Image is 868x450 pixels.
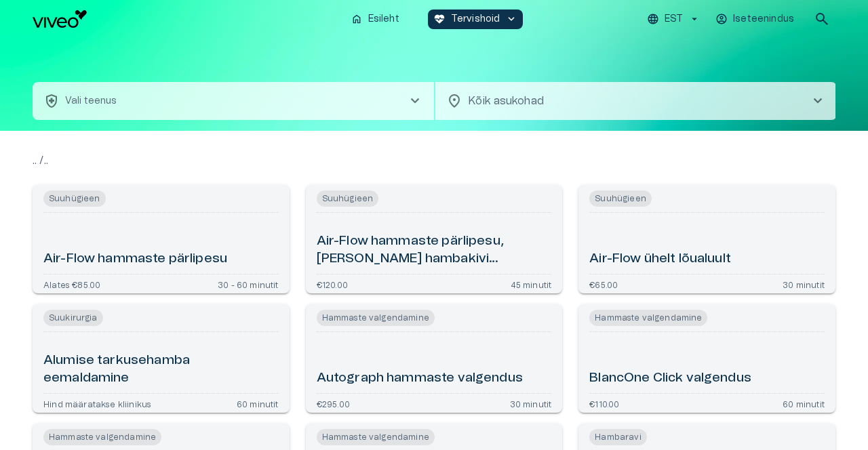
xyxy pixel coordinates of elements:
[218,280,279,288] p: 30 - 60 minutit
[511,280,552,288] p: 45 minutit
[368,12,399,26] p: Esileht
[345,9,406,29] button: homeEsileht
[317,429,435,445] span: Hammaste valgendamine
[407,93,423,109] span: chevron_right
[317,190,379,207] span: Suuhügieen
[505,13,517,25] span: keyboard_arrow_down
[589,369,751,388] h6: BlancOne Click valgendus
[33,152,835,169] p: .. / ..
[33,185,290,293] a: Open service booking details
[810,93,826,109] span: chevron_right
[33,82,434,120] button: health_and_safetyVali teenuschevron_right
[510,399,552,407] p: 30 minutit
[589,280,618,288] p: €65.00
[317,399,350,407] p: €295.00
[351,13,363,25] span: home
[43,280,100,288] p: Alates €85.00
[589,190,652,207] span: Suuhügieen
[713,9,797,29] button: Iseteenindus
[306,304,563,413] a: Open service booking details
[317,232,552,268] h6: Air-Flow hammaste pärlipesu, [PERSON_NAME] hambakivi eemaldamiseta
[65,94,117,108] p: Vali teenus
[317,369,523,388] h6: Autograph hammaste valgendus
[645,9,703,29] button: EST
[468,93,788,109] p: Kõik asukohad
[783,399,825,407] p: 60 minutit
[306,185,563,293] a: Open service booking details
[43,399,151,407] p: Hind määratakse kliinikus
[589,310,707,326] span: Hammaste valgendamine
[665,12,683,26] p: EST
[317,310,435,326] span: Hammaste valgendamine
[428,9,524,29] button: ecg_heartTervishoidkeyboard_arrow_down
[33,10,340,28] a: Navigate to homepage
[814,11,830,27] span: search
[783,280,825,288] p: 30 minutit
[589,429,646,445] span: Hambaravi
[43,93,60,109] span: health_and_safety
[43,429,161,445] span: Hammaste valgendamine
[578,304,835,413] a: Open service booking details
[237,399,279,407] p: 60 minutit
[433,13,446,25] span: ecg_heart
[43,190,106,207] span: Suuhügieen
[43,352,279,388] h6: Alumise tarkusehamba eemaldamine
[808,5,835,33] button: open search modal
[33,304,290,413] a: Open service booking details
[43,310,103,326] span: Suukirurgia
[451,12,500,26] p: Tervishoid
[43,250,227,268] h6: Air-Flow hammaste pärlipesu
[33,10,87,28] img: Viveo logo
[446,93,462,109] span: location_on
[578,185,835,293] a: Open service booking details
[589,399,619,407] p: €110.00
[733,12,794,26] p: Iseteenindus
[317,280,348,288] p: €120.00
[589,250,731,268] h6: Air-Flow ühelt lõualuult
